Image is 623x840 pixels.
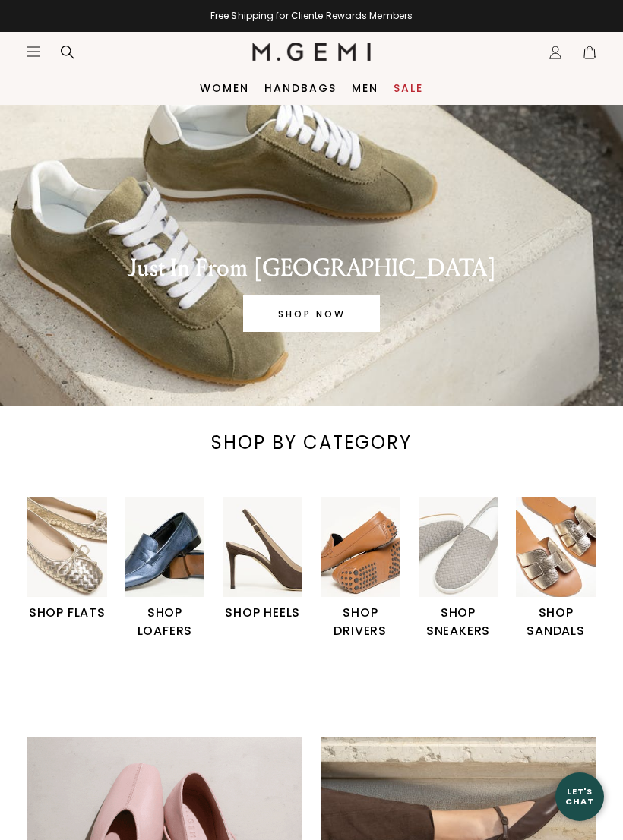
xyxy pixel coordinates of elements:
a: SHOP FLATS [27,497,107,622]
h1: SHOP HEELS [223,604,302,622]
h1: SHOP DRIVERS [321,604,400,640]
div: 5 / 6 [419,497,517,640]
a: SHOP LOAFERS [125,497,205,640]
img: M.Gemi [252,43,372,61]
div: Let's Chat [555,787,604,806]
a: Handbags [264,82,337,94]
div: 4 / 6 [321,497,419,640]
a: Men [352,82,378,94]
h1: SHOP SNEAKERS [419,604,498,640]
a: SHOP SANDALS [516,497,596,640]
h1: SHOP LOAFERS [125,604,205,640]
a: SHOP DRIVERS [321,497,400,640]
div: 1 / 6 [27,497,125,622]
a: SHOP HEELS [223,497,302,622]
a: SHOP SNEAKERS [419,497,498,640]
div: 6 / 6 [516,497,614,640]
div: 2 / 6 [125,497,223,640]
a: Banner primary button [243,295,380,332]
h1: SHOP FLATS [27,604,107,622]
a: Sale [394,82,423,94]
button: Open site menu [26,44,41,59]
h1: SHOP SANDALS [516,604,596,640]
div: 3 / 6 [223,497,321,622]
div: Just In From [GEOGRAPHIC_DATA] [46,253,577,283]
a: Women [200,82,249,94]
